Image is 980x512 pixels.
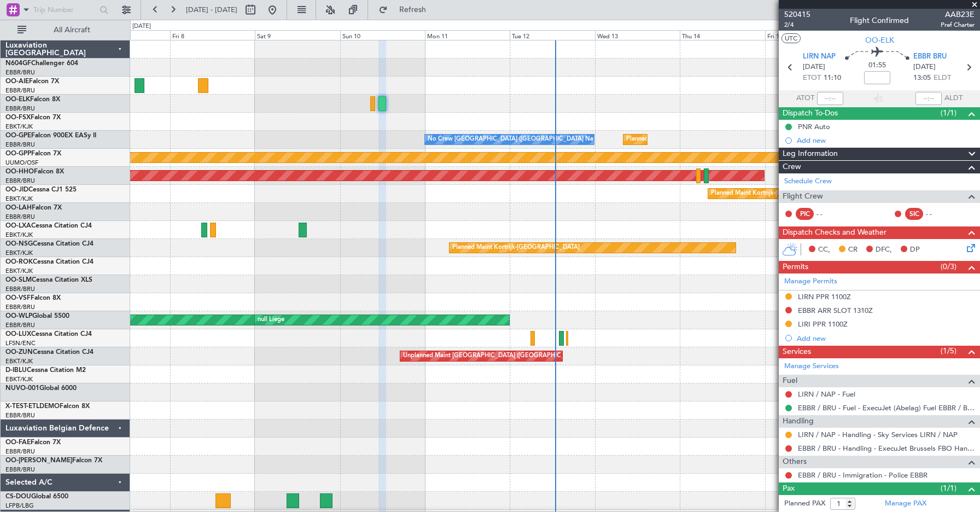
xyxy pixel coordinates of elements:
[5,285,35,293] a: EBBR/BRU
[5,331,92,338] a: OO-LUXCessna Citation CJ4
[783,375,797,387] span: Fuel
[5,86,35,95] a: EBBR/BRU
[5,141,35,149] a: EBBR/BRU
[783,346,811,358] span: Services
[5,150,61,157] a: OO-GPPFalcon 7X
[5,457,102,464] a: OO-[PERSON_NAME]Falcon 7X
[784,9,810,20] span: 520415
[783,107,838,120] span: Dispatch To-Dos
[5,277,92,283] a: OO-SLMCessna Citation XLS
[5,60,78,67] a: N604GFChallenger 604
[425,30,510,40] div: Mon 11
[798,444,975,453] a: EBBR / BRU - Handling - ExecuJet Brussels FBO Handling Abelag
[798,403,975,412] a: EBBR / BRU - Fuel - ExecuJet (Abelag) Fuel EBBR / BRU
[255,30,340,40] div: Sat 9
[817,92,843,105] input: --:--
[784,276,837,287] a: Manage Permits
[5,349,94,356] a: OO-ZUNCessna Citation CJ4
[5,411,35,420] a: EBBR/BRU
[783,226,886,239] span: Dispatch Checks and Weather
[783,261,808,274] span: Permits
[784,20,810,30] span: 2/4
[798,319,848,329] div: LIRI PPR 1100Z
[5,241,33,247] span: OO-NSG
[5,277,32,283] span: OO-SLM
[934,73,951,84] span: ELDT
[868,60,886,71] span: 01:55
[783,415,814,428] span: Handling
[803,62,825,73] span: [DATE]
[510,30,594,40] div: Tue 12
[5,114,31,121] span: OO-FSX
[5,168,64,175] a: OO-HHOFalcon 8X
[944,93,962,104] span: ALDT
[913,62,936,73] span: [DATE]
[905,208,923,220] div: SIC
[803,73,821,84] span: ETOT
[5,375,33,383] a: EBKT/KJK
[796,208,814,220] div: PIC
[374,1,439,19] button: Refresh
[5,259,33,265] span: OO-ROK
[5,367,27,374] span: D-IBLU
[783,190,823,203] span: Flight Crew
[798,389,855,399] a: LIRN / NAP - Fuel
[876,245,892,255] span: DFC,
[5,223,92,229] a: OO-LXACessna Citation CJ4
[5,267,33,275] a: EBKT/KJK
[132,22,151,31] div: [DATE]
[186,5,237,15] span: [DATE] - [DATE]
[340,30,425,40] div: Sun 10
[818,245,830,255] span: CC,
[5,403,60,410] span: X-TEST-ETLDEMO
[452,240,580,256] div: Planned Maint Kortrijk-[GEOGRAPHIC_DATA]
[5,403,90,410] a: X-TEST-ETLDEMOFalcon 8X
[5,60,31,67] span: N604GF
[403,348,583,364] div: Unplanned Maint [GEOGRAPHIC_DATA] ([GEOGRAPHIC_DATA])
[5,205,32,211] span: OO-LAH
[765,30,850,40] div: Fri 15
[12,21,119,39] button: All Aircraft
[5,168,34,175] span: OO-HHO
[941,107,956,119] span: (1/1)
[5,96,30,103] span: OO-ELK
[941,345,956,357] span: (1/5)
[784,176,832,187] a: Schedule Crew
[5,295,61,301] a: OO-VSFFalcon 8X
[5,447,35,456] a: EBBR/BRU
[865,34,894,46] span: OO-ELK
[28,26,115,34] span: All Aircraft
[5,195,33,203] a: EBKT/KJK
[885,498,926,509] a: Manage PAX
[783,482,795,495] span: Pax
[913,51,947,62] span: EBBR BRU
[5,187,28,193] span: OO-JID
[5,259,94,265] a: OO-ROKCessna Citation CJ4
[5,303,35,311] a: EBBR/BRU
[5,123,33,131] a: EBKT/KJK
[816,209,841,219] div: - -
[5,439,61,446] a: OO-FAEFalcon 7X
[5,96,60,103] a: OO-ELKFalcon 8X
[5,249,33,257] a: EBKT/KJK
[5,205,62,211] a: OO-LAHFalcon 7X
[941,20,975,30] span: Pref Charter
[5,241,94,247] a: OO-NSGCessna Citation CJ4
[5,177,35,185] a: EBBR/BRU
[5,493,68,500] a: CS-DOUGlobal 6500
[5,457,72,464] span: OO-[PERSON_NAME]
[910,245,920,255] span: DP
[5,493,31,500] span: CS-DOU
[797,334,975,343] div: Add new
[913,73,931,84] span: 13:05
[5,313,69,319] a: OO-WLPGlobal 5500
[798,306,873,315] div: EBBR ARR SLOT 1310Z
[798,292,851,301] div: LIRN PPR 1100Z
[783,148,838,160] span: Leg Information
[5,502,34,510] a: LFPB/LBG
[850,15,909,26] div: Flight Confirmed
[5,349,33,356] span: OO-ZUN
[33,2,94,18] input: Trip Number
[796,93,814,104] span: ATOT
[797,136,975,145] div: Add new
